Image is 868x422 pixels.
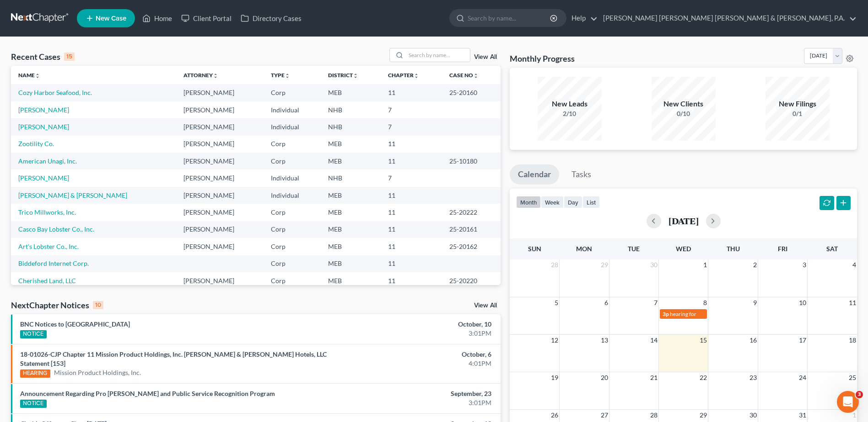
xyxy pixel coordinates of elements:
[264,153,321,169] td: Corp
[381,255,442,272] td: 11
[538,99,602,109] div: New Leads
[340,398,491,407] div: 3:01PM
[18,157,77,165] a: American Unagi, Inc.
[54,368,141,377] a: Mission Product Holdings, Inc.
[652,99,716,109] div: New Clients
[600,259,609,270] span: 29
[649,372,658,383] span: 21
[340,359,491,368] div: 4:01PM
[321,169,381,186] td: NHB
[321,136,381,153] td: MEB
[604,297,609,308] span: 6
[264,84,321,101] td: Corp
[20,369,50,378] div: HEARING
[564,196,582,208] button: day
[702,259,708,270] span: 1
[388,72,419,79] a: Chapterunfold_more
[176,153,264,169] td: [PERSON_NAME]
[11,51,75,62] div: Recent Cases
[550,410,559,421] span: 26
[752,259,758,270] span: 2
[852,410,857,421] span: 1
[381,187,442,204] td: 11
[628,245,640,253] span: Tue
[18,89,92,96] a: Cozy Harbor Seafood, Inc.
[442,272,501,289] td: 25-20220
[264,101,321,118] td: Individual
[510,164,559,185] a: Calendar
[442,84,501,101] td: 25-20160
[183,72,218,79] a: Attorneyunfold_more
[837,391,859,413] iframe: Intercom live chat
[699,410,708,421] span: 29
[381,221,442,238] td: 11
[381,272,442,289] td: 11
[321,187,381,204] td: MEB
[35,73,40,79] i: unfold_more
[18,72,40,79] a: Nameunfold_more
[727,245,740,253] span: Thu
[20,330,47,338] div: NOTICE
[20,390,275,397] a: Announcement Regarding Pro [PERSON_NAME] and Public Service Recognition Program
[176,118,264,135] td: [PERSON_NAME]
[264,136,321,153] td: Corp
[321,272,381,289] td: MEB
[856,391,863,398] span: 3
[176,169,264,186] td: [PERSON_NAME]
[550,259,559,270] span: 28
[176,136,264,153] td: [PERSON_NAME]
[798,410,807,421] span: 31
[328,72,358,79] a: Districtunfold_more
[474,54,497,60] a: View All
[766,99,830,109] div: New Filings
[442,238,501,255] td: 25-20162
[510,53,575,64] h3: Monthly Progress
[321,118,381,135] td: NHB
[236,10,306,26] a: Directory Cases
[176,101,264,118] td: [PERSON_NAME]
[381,153,442,169] td: 11
[321,153,381,169] td: MEB
[848,297,857,308] span: 11
[649,410,658,421] span: 28
[353,73,358,79] i: unfold_more
[766,109,830,118] div: 0/1
[176,221,264,238] td: [PERSON_NAME]
[600,372,609,383] span: 20
[176,187,264,204] td: [PERSON_NAME]
[18,123,69,131] a: [PERSON_NAME]
[442,221,501,238] td: 25-20161
[264,187,321,204] td: Individual
[550,372,559,383] span: 19
[18,259,89,267] a: Biddeford Internet Corp.
[778,245,787,253] span: Fri
[18,208,76,216] a: Trico Millworks, Inc.
[264,118,321,135] td: Individual
[473,73,479,79] i: unfold_more
[468,10,551,26] input: Search by name...
[381,136,442,153] td: 11
[321,101,381,118] td: NHB
[381,204,442,221] td: 11
[381,118,442,135] td: 7
[18,277,76,285] a: Cherished Land, LLC
[798,297,807,308] span: 10
[264,169,321,186] td: Individual
[381,101,442,118] td: 7
[442,204,501,221] td: 25-20222
[848,335,857,346] span: 18
[600,410,609,421] span: 27
[699,372,708,383] span: 22
[749,335,758,346] span: 16
[264,272,321,289] td: Corp
[582,196,600,208] button: list
[138,10,177,26] a: Home
[340,329,491,338] div: 3:01PM
[18,225,94,233] a: Casco Bay Lobster Co., Inc.
[11,300,103,311] div: NextChapter Notices
[652,109,716,118] div: 0/10
[176,272,264,289] td: [PERSON_NAME]
[93,301,103,309] div: 10
[663,311,669,317] span: 3p
[18,191,127,199] a: [PERSON_NAME] & [PERSON_NAME]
